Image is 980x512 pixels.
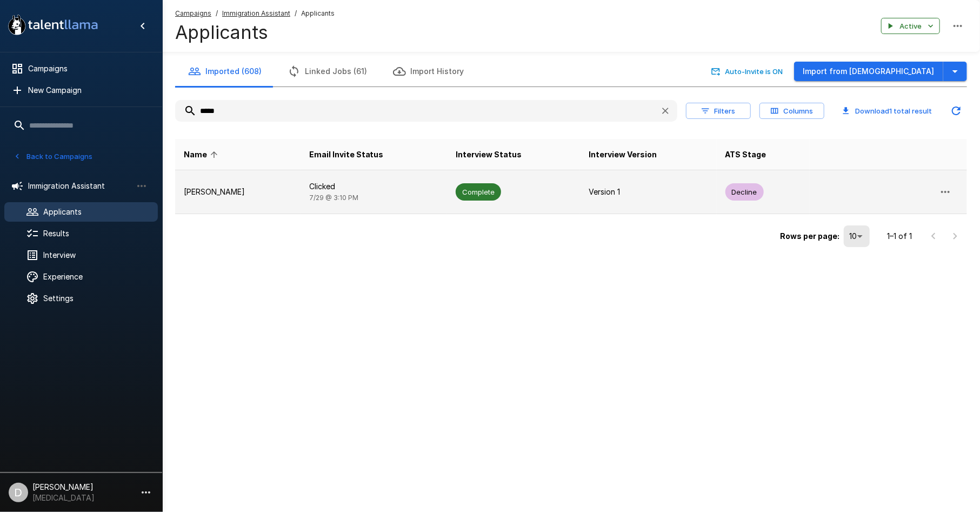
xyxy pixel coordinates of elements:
span: Interview Status [456,148,522,161]
span: / [295,8,297,19]
span: 7/29 @ 3:10 PM [309,194,358,202]
button: Linked Jobs (61) [275,56,380,87]
p: Rows per page: [780,231,839,242]
button: Filters [686,103,751,119]
button: Imported (608) [175,56,275,87]
button: Columns [759,103,824,119]
button: Auto-Invite is ON [709,63,785,80]
u: Campaigns [175,9,211,17]
span: Email Invite Status [309,148,384,161]
p: Version 1 [589,187,708,197]
button: Download1 total result [833,103,941,119]
span: Decline [725,187,764,197]
u: Immigration Assistant [222,9,290,17]
p: [PERSON_NAME] [184,187,292,197]
span: ATS Stage [725,148,766,161]
p: 1–1 of 1 [887,231,912,242]
span: / [216,8,218,19]
button: Import from [DEMOGRAPHIC_DATA] [794,62,943,82]
span: Interview Version [589,148,657,161]
p: Clicked [309,181,439,192]
span: Complete [456,187,501,197]
span: Name [184,148,221,161]
button: Active [881,18,940,35]
button: Import History [380,56,477,87]
div: 10 [844,225,870,247]
h4: Applicants [175,21,335,44]
span: Applicants [301,8,335,19]
button: Updated Today - 12:06 PM [945,100,967,122]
